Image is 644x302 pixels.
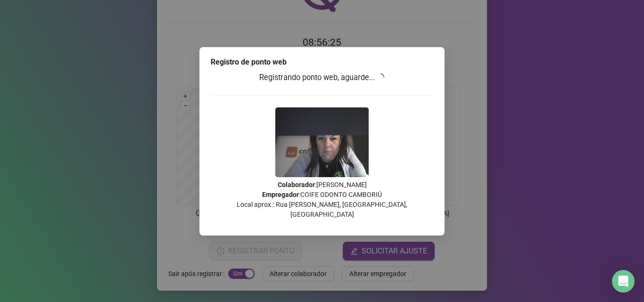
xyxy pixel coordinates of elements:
[275,107,369,177] img: 9k=
[211,180,433,220] p: : [PERSON_NAME] : COIFE ODONTO CAMBORIÚ Local aprox.: Rua [PERSON_NAME], [GEOGRAPHIC_DATA], [GEOG...
[376,73,385,82] span: loading
[612,270,635,293] div: Open Intercom Messenger
[262,191,299,198] strong: Empregador
[211,72,433,84] h3: Registrando ponto web, aguarde...
[211,57,433,68] div: Registro de ponto web
[278,181,315,188] strong: Colaborador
